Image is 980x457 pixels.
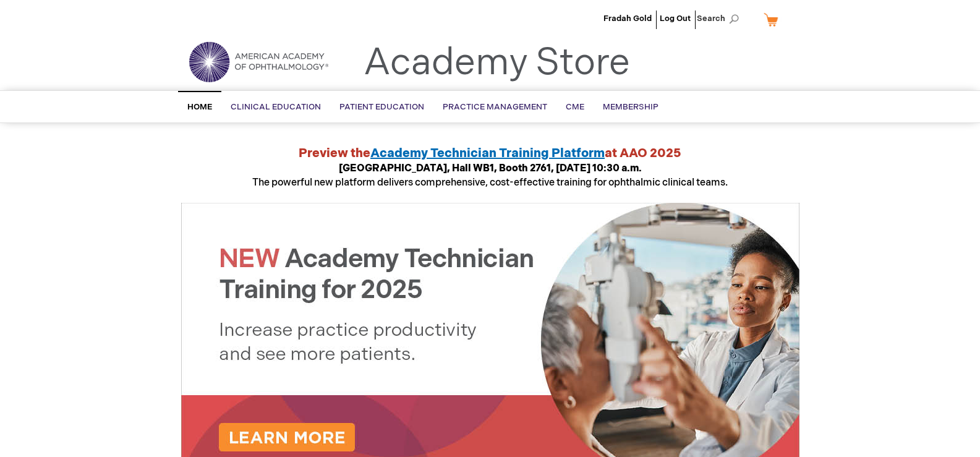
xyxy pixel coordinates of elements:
span: Practice Management [443,102,547,112]
span: Membership [603,102,658,112]
strong: [GEOGRAPHIC_DATA], Hall WB1, Booth 2761, [DATE] 10:30 a.m. [339,163,642,174]
a: Fradah Gold [603,14,652,23]
a: Academy Technician Training Platform [370,146,605,161]
span: The powerful new platform delivers comprehensive, cost-effective training for ophthalmic clinical... [252,163,728,189]
span: Clinical Education [231,102,321,112]
strong: Preview the at AAO 2025 [299,146,681,161]
span: Patient Education [339,102,424,112]
a: Log Out [660,14,691,23]
span: Home [187,102,212,112]
span: CME [566,102,584,112]
a: Academy Store [364,41,630,85]
span: Search [697,6,744,31]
